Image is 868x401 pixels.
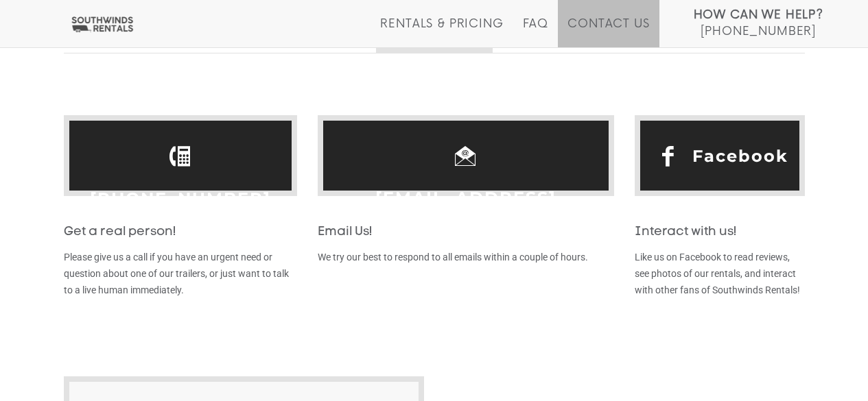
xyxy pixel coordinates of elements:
a: FAQ [523,17,549,47]
span: [PHONE_NUMBER] [701,25,816,38]
h3: Get a real person! [64,226,297,239]
a: Contact Us [567,17,649,47]
a: [EMAIL_ADDRESS][DOMAIN_NAME] [327,177,606,262]
p: We try our best to respond to all emails within a couple of hours. [318,249,615,265]
img: Southwinds Rentals Logo [69,16,136,33]
a: [PHONE_NUMBER] [90,178,271,220]
a: Rentals & Pricing [380,17,503,47]
p: Please give us a call if you have an urgent need or question about one of our trailers, or just w... [64,249,297,298]
a: Facebook [692,135,788,178]
strong: How Can We Help? [694,8,823,22]
a: How Can We Help? [PHONE_NUMBER] [694,7,823,37]
p: Like us on Facebook to read reviews, see photos of our rentals, and interact with other fans of S... [635,249,805,298]
h3: Interact with us! [635,226,805,239]
h3: Email Us! [318,226,615,239]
